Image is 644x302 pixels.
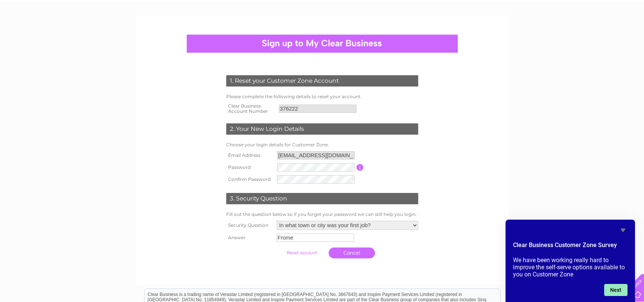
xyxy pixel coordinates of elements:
[513,256,627,278] p: We have been working really hard to improve the self-serve options available to you on Customer Zone
[224,219,275,232] th: Security Question
[502,4,554,13] a: 0333 014 3131
[23,20,61,42] img: logo.png
[224,92,420,101] td: Please complete the following details to reset your account.
[606,32,617,38] a: Blog
[356,164,364,171] input: Information
[513,226,627,296] div: Clear Business Customer Zone Survey
[226,193,418,204] div: 3. Security Question
[621,32,639,38] a: Contact
[224,149,276,161] th: Email Address
[557,32,574,38] a: Energy
[224,232,275,244] th: Answer
[604,284,627,296] button: Next question
[618,226,627,235] button: Hide survey
[539,32,553,38] a: Water
[224,173,276,185] th: Confirm Password
[224,210,420,219] td: Fill out the question below so if you forget your password we can still help you login.
[279,247,325,258] input: Submit
[329,247,375,258] a: Cancel
[224,101,277,116] th: Clear Business Account Number
[513,241,627,253] h2: Clear Business Customer Zone Survey
[579,32,601,38] a: Telecoms
[224,140,420,149] td: Choose your login details for Customer Zone.
[145,4,500,36] div: Clear Business is a trading name of Verastar Limited (registered in [GEOGRAPHIC_DATA] No. 3667643...
[226,75,418,87] div: 1. Reset your Customer Zone Account
[226,123,418,135] div: 2. Your New Login Details
[224,161,276,173] th: Password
